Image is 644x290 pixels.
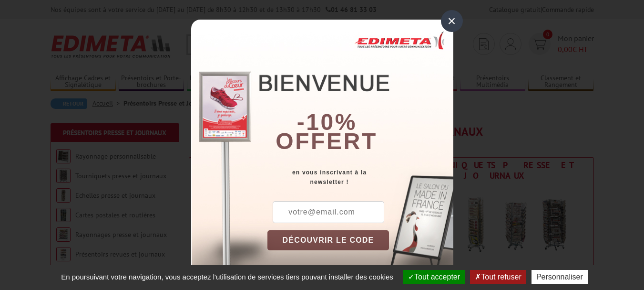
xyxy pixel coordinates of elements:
button: Tout accepter [403,270,465,284]
b: -10% [297,109,357,135]
button: Personnaliser (fenêtre modale) [532,270,588,284]
div: × [441,10,463,32]
input: votre@email.com [273,201,384,223]
button: Tout refuser [470,270,526,284]
span: En poursuivant votre navigation, vous acceptez l'utilisation de services tiers pouvant installer ... [56,273,398,281]
div: en vous inscrivant à la newsletter ! [267,168,453,187]
font: offert [276,129,378,154]
button: DÉCOUVRIR LE CODE [267,230,389,250]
